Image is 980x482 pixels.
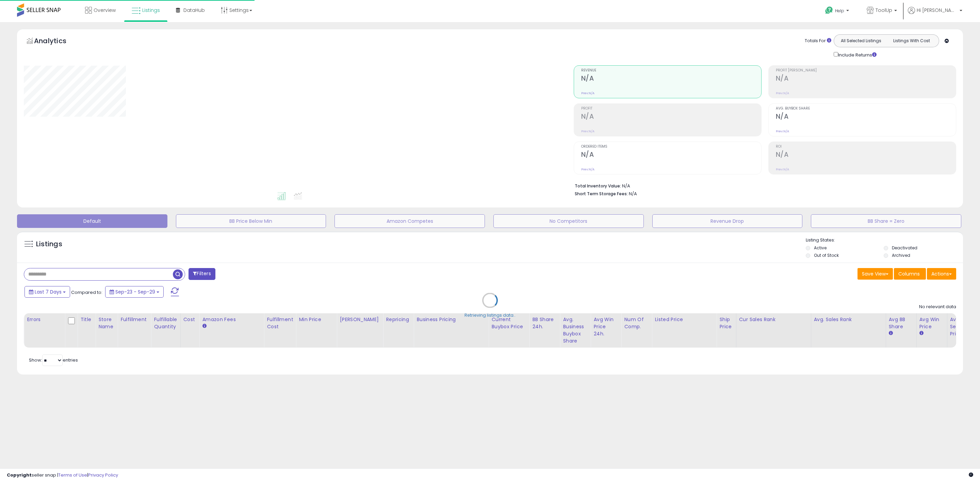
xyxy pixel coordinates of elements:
span: Profit [581,107,761,111]
span: ToolUp [876,7,892,14]
a: Hi [PERSON_NAME] [908,7,962,22]
b: Short Term Storage Fees: [575,191,628,197]
button: Listings With Cost [886,36,937,45]
span: DataHub [183,7,205,14]
div: Include Returns [829,51,885,59]
h2: N/A [581,74,761,84]
button: BB Price Below Min [176,214,326,228]
button: Amazon Competes [334,214,485,228]
i: Get Help [825,6,833,15]
div: Totals For [805,38,831,44]
h2: N/A [776,113,956,122]
div: Retrieving listings data.. [464,312,516,318]
a: Help [820,1,856,22]
h5: Analytics [34,36,80,47]
span: N/A [629,190,637,197]
span: Revenue [581,69,761,72]
button: BB Share = Zero [811,214,961,228]
span: ROI [776,145,956,149]
h2: N/A [776,151,956,160]
span: Help [835,8,844,14]
small: Prev: N/A [581,91,594,95]
span: Listings [142,7,160,14]
span: Hi [PERSON_NAME] [917,7,958,14]
small: Prev: N/A [776,167,789,171]
button: No Competitors [493,214,644,228]
h2: N/A [581,151,761,160]
h2: N/A [776,74,956,84]
button: All Selected Listings [836,36,886,45]
button: Revenue Drop [652,214,803,228]
button: Default [17,214,167,228]
span: Profit [PERSON_NAME] [776,69,956,72]
small: Prev: N/A [581,167,594,171]
small: Prev: N/A [581,129,594,133]
b: Total Inventory Value: [575,183,621,189]
h2: N/A [581,113,761,122]
span: Overview [94,7,116,14]
li: N/A [575,181,951,189]
span: Avg. Buybox Share [776,107,956,111]
span: Ordered Items [581,145,761,149]
small: Prev: N/A [776,91,789,95]
small: Prev: N/A [776,129,789,133]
